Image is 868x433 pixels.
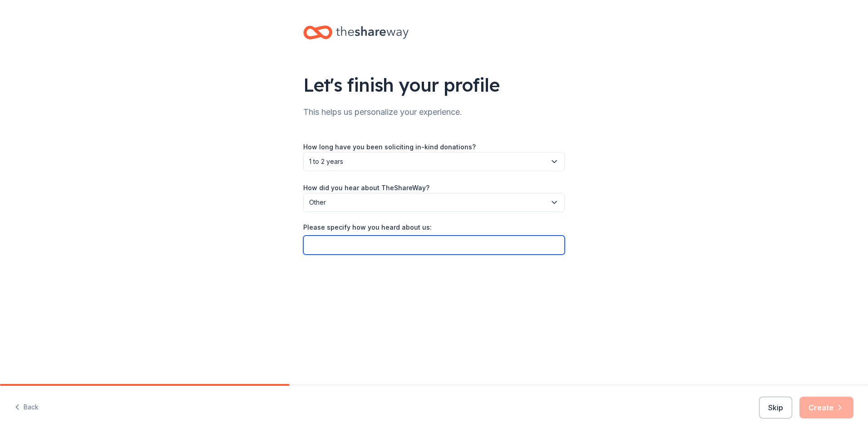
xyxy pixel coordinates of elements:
button: 1 to 2 years [303,152,565,171]
span: Other [309,197,546,208]
div: This helps us personalize your experience. [303,105,565,119]
div: Let's finish your profile [303,72,565,98]
button: Skip [759,397,792,418]
button: Back [15,398,39,417]
label: How did you hear about TheShareWay? [303,183,429,192]
label: Please specify how you heard about us: [303,223,432,232]
span: 1 to 2 years [309,156,546,167]
button: Other [303,193,565,212]
label: How long have you been soliciting in-kind donations? [303,143,476,152]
